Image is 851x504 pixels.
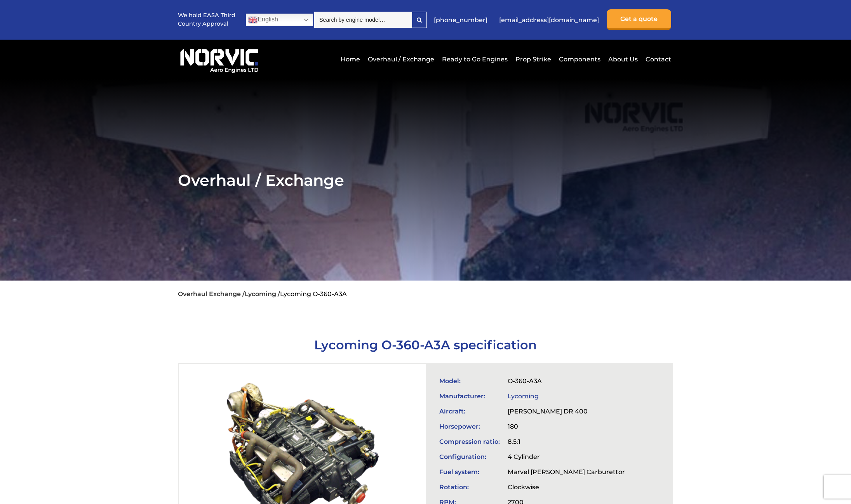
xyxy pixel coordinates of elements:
a: Contact [644,50,671,69]
td: Aircraft: [435,404,504,419]
td: Model: [435,373,504,389]
img: Norvic Aero Engines logo [178,45,260,73]
td: Horsepower: [435,419,504,434]
td: O-360-A3A [504,373,629,389]
a: Lycoming [508,392,539,400]
a: Ready to Go Engines [440,50,510,69]
h1: Lycoming O-360-A3A specification [178,337,673,352]
h2: Overhaul / Exchange [178,171,673,190]
input: Search by engine model… [314,12,412,28]
img: en [248,15,258,24]
td: [PERSON_NAME] DR 400 [504,404,629,419]
p: We hold EASA Third Country Approval [178,11,236,28]
td: 4 Cylinder [504,449,629,464]
td: 8.5:1 [504,434,629,449]
a: Home [339,50,362,69]
a: Get a quote [607,9,671,30]
a: [EMAIL_ADDRESS][DOMAIN_NAME] [495,10,603,30]
a: Lycoming / [245,290,280,298]
td: Manufacturer: [435,389,504,404]
td: Compression ratio: [435,434,504,449]
td: Rotation: [435,480,504,495]
a: Overhaul Exchange / [178,290,245,298]
a: Prop Strike [513,50,553,69]
a: [PHONE_NUMBER] [430,10,491,30]
td: Marvel [PERSON_NAME] Carburettor [504,464,629,480]
li: Lycoming O-360-A3A [280,290,347,298]
a: About Us [606,50,640,69]
td: 180 [504,419,629,434]
td: Fuel system: [435,464,504,480]
td: Clockwise [504,480,629,495]
a: Overhaul / Exchange [366,50,436,69]
a: Components [557,50,602,69]
a: English [246,14,313,26]
td: Configuration: [435,449,504,464]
